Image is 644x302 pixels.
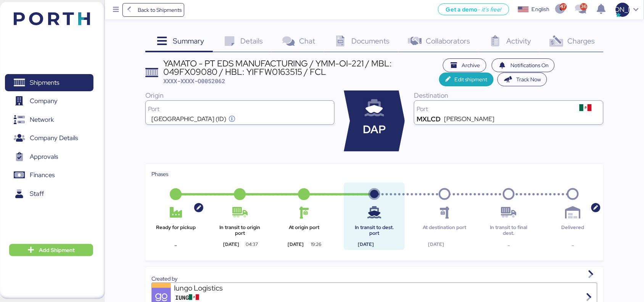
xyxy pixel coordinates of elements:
div: [PERSON_NAME] [444,116,494,122]
span: Activity [507,36,531,46]
span: Company [30,95,58,107]
span: Company Details [30,132,78,144]
div: In transit to final dest. [485,225,533,236]
div: [DATE] [420,241,452,248]
span: DAP [363,121,386,138]
div: Delivered [549,225,597,236]
button: Menu [109,3,122,16]
div: Port [148,106,301,112]
div: 19:26 [304,241,328,248]
div: 04:37 [240,241,264,248]
div: [DATE] [216,241,247,248]
div: Port [417,106,570,112]
button: Notifications On [492,58,555,72]
div: [GEOGRAPHIC_DATA] (ID) [151,116,226,122]
div: [DATE] [280,241,311,248]
button: Archive [443,58,486,72]
div: - [549,241,597,250]
span: Edit shipment [455,75,488,84]
span: Chat [299,36,316,46]
span: Notifications On [510,61,549,70]
a: Shipments [5,74,93,92]
a: Approvals [5,148,93,166]
div: Created by [151,275,597,283]
a: Company Details [5,129,93,147]
div: Destination [414,90,604,100]
a: Back to Shipments [122,3,185,17]
span: Approvals [30,151,58,162]
span: XXXX-XXXX-O0052062 [163,77,225,85]
span: Charges [568,36,595,46]
div: Ready for pickup [151,225,200,236]
a: Finances [5,166,93,184]
div: MXLCD [417,116,441,122]
span: Track Now [516,75,541,84]
div: Phases [151,170,597,178]
div: At destination port [420,225,469,236]
span: Back to Shipments [138,5,182,15]
div: YAMATO - PT EDS MANUFACTURING / YMM-OI-221 / MBL: 049FX09080 / HBL: YIFFW0163515 / FCL [163,59,439,76]
span: Details [241,36,263,46]
div: At origin port [280,225,328,236]
div: [DATE] [350,241,382,248]
span: Finances [30,170,55,181]
button: Track Now [497,73,547,86]
span: Add Shipment [39,245,75,255]
span: Shipments [30,77,59,88]
div: - [485,241,533,250]
div: Origin [145,90,335,100]
span: Staff [30,188,44,199]
div: Iungo Logistics [174,283,266,293]
a: Staff [5,185,93,203]
div: - [151,241,200,250]
div: In transit to origin port [216,225,264,236]
a: Network [5,111,93,129]
button: Edit shipment [439,73,494,86]
span: Archive [462,61,480,70]
span: Summary [173,36,204,46]
span: Documents [352,36,390,46]
div: English [532,5,549,13]
button: Add Shipment [9,244,93,256]
a: Company [5,92,93,110]
span: Network [30,114,54,125]
div: In transit to dest. port [350,225,399,236]
span: Collaborators [426,36,470,46]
